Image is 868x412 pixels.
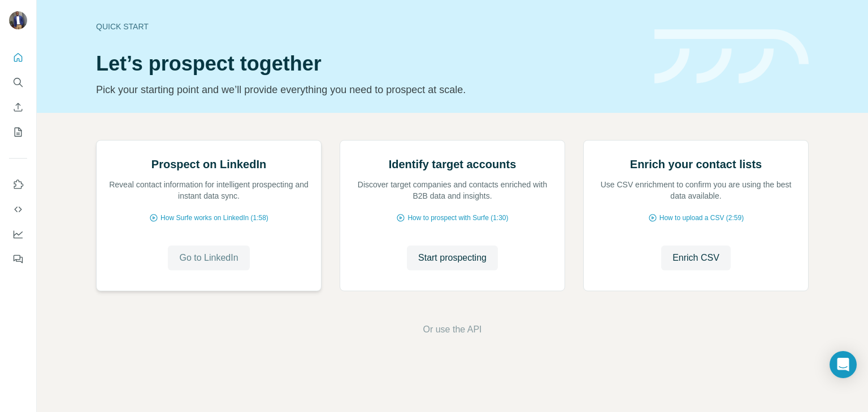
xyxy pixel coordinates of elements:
[630,156,762,172] h2: Enrich your contact lists
[672,251,719,265] span: Enrich CSV
[9,249,27,269] button: Feedback
[9,47,27,68] button: Quick start
[168,246,249,270] button: Go to LinkedIn
[595,179,797,201] p: Use CSV enrichment to confirm you are using the best data available.
[108,179,310,201] p: Reveal contact information for intelligent prospecting and instant data sync.
[659,213,744,223] span: How to upload a CSV (2:59)
[179,251,238,265] span: Go to LinkedIn
[418,251,487,265] span: Start prospecting
[351,179,553,201] p: Discover target companies and contacts enriched with B2B data and insights.
[407,246,498,270] button: Start prospecting
[661,246,731,270] button: Enrich CSV
[96,52,641,75] h1: Let’s prospect together
[9,72,27,93] button: Search
[389,156,517,172] h2: Identify target accounts
[96,21,641,32] div: Quick start
[9,199,27,220] button: Use Surfe API
[654,29,809,84] img: banner
[9,174,27,195] button: Use Surfe on LinkedIn
[423,323,481,336] button: Or use the API
[160,213,268,223] span: How Surfe works on LinkedIn (1:58)
[9,97,27,117] button: Enrich CSV
[9,11,27,29] img: Avatar
[9,224,27,244] button: Dashboard
[151,156,266,172] h2: Prospect on LinkedIn
[9,122,27,142] button: My lists
[407,213,508,223] span: How to prospect with Surfe (1:30)
[830,351,857,378] div: Open Intercom Messenger
[96,82,641,98] p: Pick your starting point and we’ll provide everything you need to prospect at scale.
